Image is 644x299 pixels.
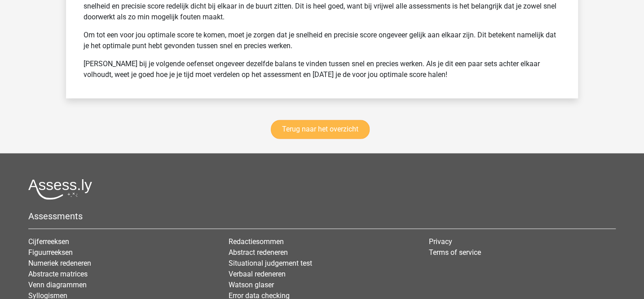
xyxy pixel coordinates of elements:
[84,30,560,51] p: Om tot een voor jou optimale score te komen, moet je zorgen dat je snelheid en precisie score ong...
[28,269,88,278] a: Abstracte matrices
[28,178,92,199] img: Assessly logo
[84,59,560,80] p: [PERSON_NAME] bij je volgende oefenset ongeveer dezelfde balans te vinden tussen snel en precies ...
[229,237,284,245] a: Redactiesommen
[28,258,91,267] a: Numeriek redeneren
[229,258,312,267] a: Situational judgement test
[28,248,73,256] a: Figuurreeksen
[28,237,69,245] a: Cijferreeksen
[229,248,288,256] a: Abstract redeneren
[229,280,274,289] a: Watson glaser
[229,269,286,278] a: Verbaal redeneren
[429,248,481,256] a: Terms of service
[28,280,87,289] a: Venn diagrammen
[271,120,370,139] a: Terug naar het overzicht
[429,237,452,245] a: Privacy
[28,210,616,221] h5: Assessments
